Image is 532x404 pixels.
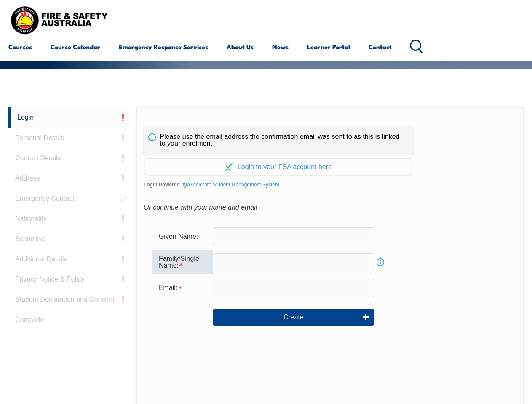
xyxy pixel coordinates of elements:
[152,250,213,274] div: Family/Single Name is required.
[8,107,131,128] a: Login
[213,309,374,326] button: Create
[119,37,208,57] a: Emergency Response Services
[374,256,386,268] a: Info
[152,228,213,244] div: Given Name:
[227,37,254,57] a: About Us
[144,127,413,154] div: Please use the email address the confirmation email was sent to as this is linked to your enrolment
[51,37,100,57] a: Course Calendar
[144,178,516,191] span: Login Powered by
[144,201,516,214] div: Or continue with your name and email
[307,37,350,57] a: Learner Portal
[369,37,392,57] a: Contact
[8,37,32,57] a: Courses
[272,37,289,57] a: News
[225,163,233,171] img: Log in withaxcelerate
[187,182,279,188] a: aXcelerate Student Management System
[152,280,213,296] div: Email is required.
